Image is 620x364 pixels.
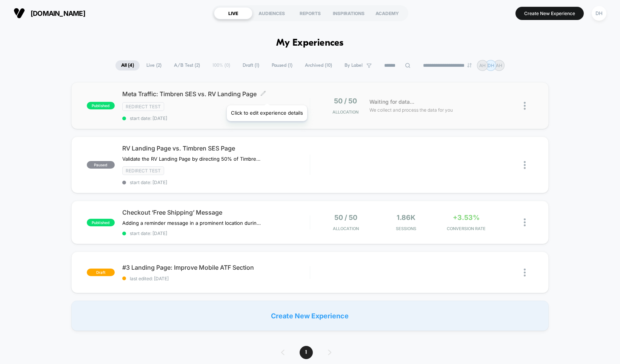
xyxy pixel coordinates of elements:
div: INSPIRATIONS [329,7,368,19]
span: 50 / 50 [334,213,357,221]
span: Adding a reminder message in a prominent location during checkout will remind users that they’ve ... [122,220,262,226]
img: end [467,63,472,68]
span: Checkout ‘Free Shipping’ Message [122,209,310,216]
span: Allocation [333,226,359,231]
span: paused [87,161,115,169]
span: Meta Traffic: Timbren SES vs. RV Landing Page [122,90,310,98]
p: AH [479,63,486,68]
img: close [524,102,526,110]
img: close [524,218,526,226]
span: Allocation [332,109,358,115]
span: start date: [DATE] [122,115,310,121]
span: A/B Test ( 2 ) [168,60,206,71]
span: All ( 4 ) [115,60,140,71]
span: start date: [DATE] [122,180,310,185]
span: Redirect Test [122,102,164,111]
span: Validate the RV Landing Page by directing 50% of Timbren SES traffic﻿ to it. [122,156,262,162]
span: 1.86k [397,213,415,221]
span: Live ( 2 ) [141,60,167,71]
span: last edited: [DATE] [122,276,310,281]
span: Paused ( 1 ) [266,60,298,71]
span: Sessions [378,226,434,231]
p: DH [488,63,494,68]
span: Redirect Test [122,166,164,175]
span: [DOMAIN_NAME] [31,9,85,17]
img: close [524,161,526,169]
div: ACADEMY [368,7,406,19]
span: start date: [DATE] [122,230,310,236]
div: Create New Experience [71,301,549,331]
h1: My Experiences [276,38,344,49]
img: close [524,269,526,276]
button: DH [589,6,609,21]
span: Archived ( 10 ) [299,60,338,71]
div: REPORTS [291,7,329,19]
span: 50 / 50 [334,97,357,105]
span: published [87,219,115,226]
img: Visually logo [14,8,25,19]
div: DH [592,6,606,21]
div: LIVE [214,7,252,19]
span: +3.53% [453,213,480,221]
span: By Label [345,63,363,68]
button: [DOMAIN_NAME] [11,7,88,19]
div: AUDIENCES [252,7,291,19]
span: Draft ( 1 ) [237,60,265,71]
span: CONVERSION RATE [438,226,494,231]
span: Waiting for data... [369,98,414,106]
span: published [87,102,115,109]
button: Create New Experience [515,7,584,20]
span: We collect and process the data for you [369,106,453,114]
span: RV Landing Page vs. Timbren SES Page [122,144,310,152]
span: 1 [300,346,313,359]
p: AH [496,63,502,68]
span: draft [87,269,115,276]
span: #3 Landing Page: Improve Mobile ATF Section [122,264,310,271]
